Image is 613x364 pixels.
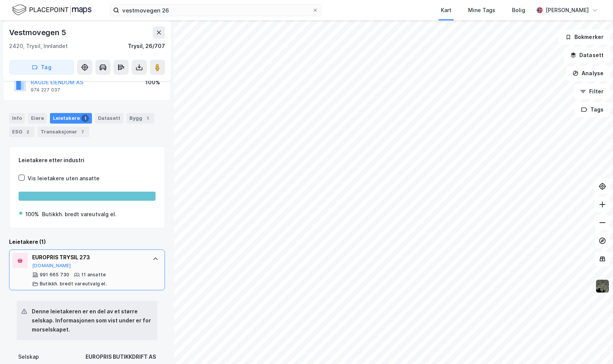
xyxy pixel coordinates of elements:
[81,115,89,122] div: 1
[12,3,92,17] img: logo.f888ab2527a4732fd821a326f86c7f29.svg
[9,113,25,124] div: Info
[9,60,74,75] button: Tag
[512,6,525,15] div: Bolig
[95,113,123,124] div: Datasett
[32,307,151,334] div: Denne leietakeren er en del av et større selskap. Informasjonen som vist under er for morselskapet.
[9,42,68,51] div: 2420, Trysil, Innlandet
[575,328,613,364] div: Kontrollprogram for chat
[145,78,160,87] div: 100%
[144,115,151,122] div: 1
[575,102,610,117] button: Tags
[79,128,86,136] div: 7
[25,210,39,219] div: 100%
[574,84,610,99] button: Filter
[468,6,495,15] div: Mine Tags
[566,66,610,81] button: Analyse
[24,128,31,136] div: 2
[119,5,312,16] input: Søk på adresse, matrikkel, gårdeiere, leietakere eller personer
[31,87,60,93] div: 974 227 037
[559,29,610,45] button: Bokmerker
[9,237,165,246] div: Leietakere (1)
[28,174,100,183] div: Vis leietakere uten ansatte
[19,156,156,165] div: Leietakere etter industri
[28,113,47,124] div: Eiere
[81,272,106,278] div: 11 ansatte
[32,263,71,269] button: [DOMAIN_NAME]
[595,279,610,293] img: 9k=
[40,272,69,278] div: 991 665 730
[9,26,67,39] div: Vestmovegen 5
[9,127,34,137] div: ESG
[18,352,39,361] div: Selskap
[441,6,451,15] div: Kart
[575,328,613,364] iframe: Chat Widget
[86,352,156,361] div: EUROPRIS BUTIKKDRIFT AS
[40,281,107,287] div: Butikkh. bredt vareutvalg el.
[42,210,117,219] div: Butikkh. bredt vareutvalg el.
[37,127,89,137] div: Transaksjoner
[126,113,154,124] div: Bygg
[32,253,145,262] div: EUROPRIS TRYSIL 273
[564,48,610,63] button: Datasett
[128,42,165,51] div: Trysil, 26/707
[50,113,92,124] div: Leietakere
[546,6,589,15] div: [PERSON_NAME]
